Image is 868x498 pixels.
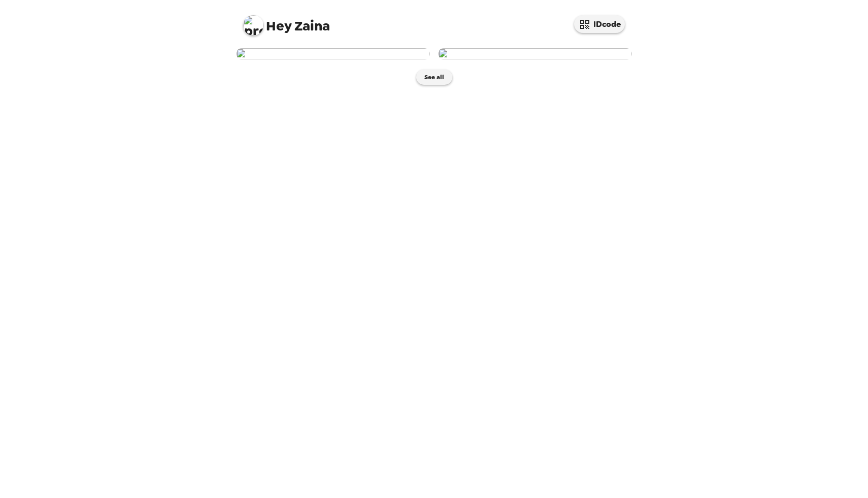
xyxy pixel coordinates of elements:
[574,15,625,33] button: IDcode
[266,17,291,35] span: Hey
[438,48,632,59] img: user-267413
[416,70,452,85] button: See all
[243,10,330,33] span: Zaina
[243,15,263,36] img: profile pic
[236,48,430,59] img: user-267414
